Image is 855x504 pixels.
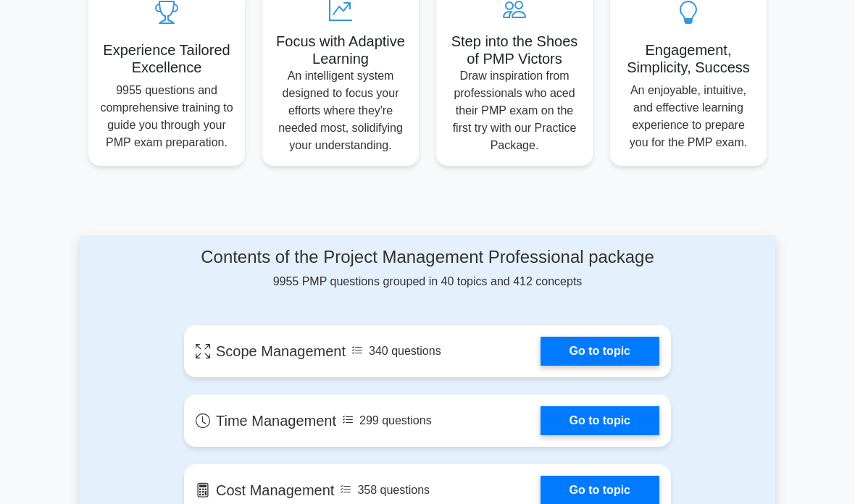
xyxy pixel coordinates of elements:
div: 9955 PMP questions grouped in 40 topics and 412 concepts [184,247,671,291]
h4: Contents of the Project Management Professional package [184,247,671,268]
h5: Step into the Shoes of PMP Victors [448,33,581,67]
p: Draw inspiration from professionals who aced their PMP exam on the first try with our Practice Pa... [448,67,581,154]
h5: Focus with Adaptive Learning [274,33,407,67]
h5: Engagement, Simplicity, Success [622,41,755,76]
p: An enjoyable, intuitive, and effective learning experience to prepare you for the PMP exam. [622,82,755,151]
p: 9955 questions and comprehensive training to guide you through your PMP exam preparation. [100,82,233,151]
a: Go to topic [541,406,659,435]
a: Go to topic [541,337,659,366]
p: An intelligent system designed to focus your efforts where they're needed most, solidifying your ... [274,67,407,154]
h5: Experience Tailored Excellence [100,41,233,76]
